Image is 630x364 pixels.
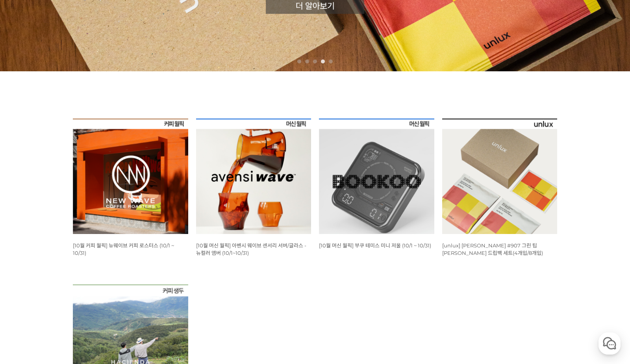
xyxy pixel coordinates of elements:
a: 4 [321,59,325,63]
img: [10월 머신 월픽] 부쿠 테미스 미니 저울 (10/1 ~ 10/31) [319,119,434,234]
img: [10월 머신 월픽] 아벤시 웨이브 센서리 서버/글라스 - 뉴컬러 앰버 (10/1~10/31) [196,119,311,234]
a: [unlux] [PERSON_NAME] #907 그린 팁 [PERSON_NAME] 드립백 세트(4개입/8개입) [442,242,543,256]
a: 대화 [52,250,102,269]
a: 3 [313,59,317,63]
a: 홈 [2,250,52,269]
a: [10월 머신 월픽] 아벤시 웨이브 센서리 서버/글라스 - 뉴컬러 앰버 (10/1~10/31) [196,242,306,256]
span: 홈 [25,262,30,268]
a: 5 [329,59,333,63]
img: [unlux] 파나마 잰슨 #907 그린 팁 게이샤 워시드 드립백 세트(4개입/8개입) [442,119,558,234]
a: 1 [297,59,301,63]
a: 2 [305,59,309,63]
img: [10월 커피 월픽] 뉴웨이브 커피 로스터스 (10/1 ~ 10/31) [73,119,188,234]
a: [10월 머신 월픽] 부쿠 테미스 미니 저울 (10/1 ~ 10/31) [319,242,431,249]
span: 설정 [122,262,131,268]
a: [10월 커피 월픽] 뉴웨이브 커피 로스터스 (10/1 ~ 10/31) [73,242,174,256]
a: 설정 [102,250,151,269]
span: 대화 [72,262,82,268]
